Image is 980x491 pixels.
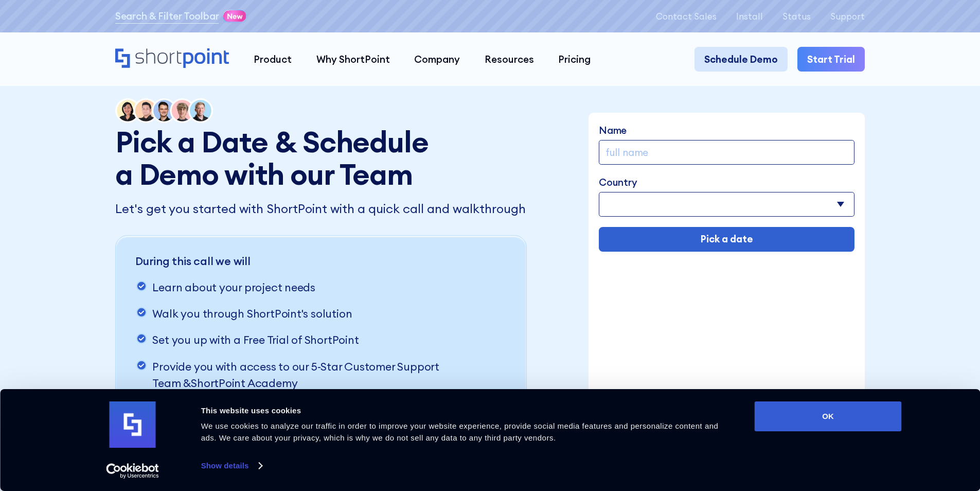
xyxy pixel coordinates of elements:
[87,463,177,479] a: Usercentrics Cookiebot - opens in a new window
[402,47,472,72] a: Company
[201,405,732,417] div: This website uses cookies
[558,52,591,67] div: Pricing
[115,48,229,69] a: Home
[694,47,788,72] a: Schedule Demo
[599,123,854,251] form: Demo Form
[485,52,534,67] div: Resources
[152,306,352,322] p: Walk you through ShortPoint's solution
[414,52,460,67] div: Company
[599,175,854,190] label: Country
[115,9,219,24] a: Search & Filter Toolbar
[115,126,439,190] h1: Pick a Date & Schedule a Demo with our Team
[135,253,468,270] p: During this call we will
[110,401,156,448] img: logo
[152,332,359,348] p: Set you up with a Free Trial of ShortPoint
[254,52,292,67] div: Product
[797,47,865,72] a: Start Trial
[599,123,854,138] label: Name
[782,11,811,21] a: Status
[152,279,315,296] p: Learn about your project needs
[191,375,297,392] a: ShortPoint Academy
[599,227,854,252] input: Pick a date
[656,11,717,21] a: Contact Sales
[316,52,390,67] div: Why ShortPoint
[472,47,546,72] a: Resources
[599,140,854,165] input: full name
[201,458,262,474] a: Show details
[152,359,467,392] p: Provide you with access to our 5-Star Customer Support Team &
[115,200,530,218] p: Let's get you started with ShortPoint with a quick call and walkthrough
[736,11,763,21] a: Install
[755,401,902,431] button: OK
[241,47,304,72] a: Product
[546,47,603,72] a: Pricing
[830,11,865,21] a: Support
[201,422,719,442] span: We use cookies to analyze our traffic in order to improve your website experience, provide social...
[304,47,402,72] a: Why ShortPoint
